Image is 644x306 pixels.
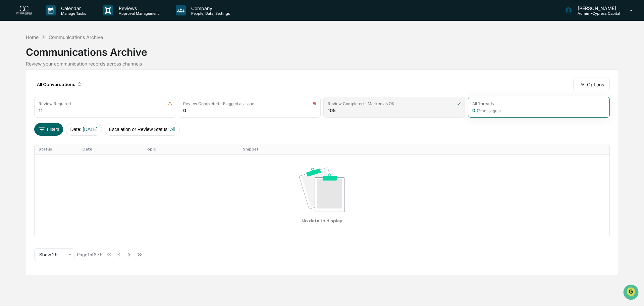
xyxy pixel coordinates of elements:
th: Status [35,144,78,154]
div: 105 [328,107,336,113]
button: Start new chat [114,53,122,61]
div: We're available if you need us! [23,58,85,63]
button: Filters [34,123,63,136]
div: Home [26,34,39,40]
img: logo [16,6,32,15]
img: 1746055101610-c473b297-6a78-478c-a979-82029cc54cd1 [7,51,19,63]
img: No data available [299,168,344,212]
span: [DATE] [83,127,98,132]
img: icon [168,101,172,106]
p: No data to display [302,218,342,223]
p: Approval Management [113,11,162,16]
p: [PERSON_NAME] [572,5,620,11]
a: 🔎Data Lookup [4,95,45,107]
div: 11 [39,107,43,113]
p: Admin • Cypress Capital [572,11,620,16]
div: 🖐️ [7,85,12,91]
div: Review Completed - Flagged as Issue [183,101,254,106]
p: People, Data, Settings [186,11,233,16]
img: icon [312,101,316,106]
div: 0 [472,107,501,113]
div: 🗄️ [49,85,54,91]
th: Snippet [239,144,609,154]
span: Attestations [55,85,83,91]
a: 🗄️Attestations [46,82,86,94]
iframe: Open customer support [623,284,641,302]
span: Pylon [67,114,81,119]
th: Topic [141,144,239,154]
div: Review Completed - Marked as OK [328,101,394,106]
div: All Conversations [34,79,85,90]
th: Date [78,144,141,154]
div: Review Required [39,101,71,106]
span: Data Lookup [13,97,42,104]
p: How can we help? [7,14,122,25]
button: Options [573,78,610,91]
a: Powered byPylon [47,114,81,119]
p: Reviews [113,5,162,11]
div: Review your communication records across channels [26,61,618,67]
button: Escalation or Review Status:All [105,123,180,136]
span: ( 2 messages) [477,108,501,113]
button: Date:[DATE] [66,123,102,136]
div: Communications Archive [26,41,618,58]
p: Calendar [56,5,90,11]
div: 🔎 [7,98,12,103]
p: Manage Tasks [56,11,90,16]
div: Communications Archive [49,34,103,40]
a: 🖐️Preclearance [4,82,46,94]
span: All [170,127,175,132]
div: Page 1 of 675 [77,252,103,257]
div: All Threads [472,101,494,106]
div: 0 [183,107,186,113]
img: icon [457,101,461,106]
p: Company [186,5,233,11]
div: Start new chat [23,51,110,58]
span: Preclearance [13,85,43,91]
